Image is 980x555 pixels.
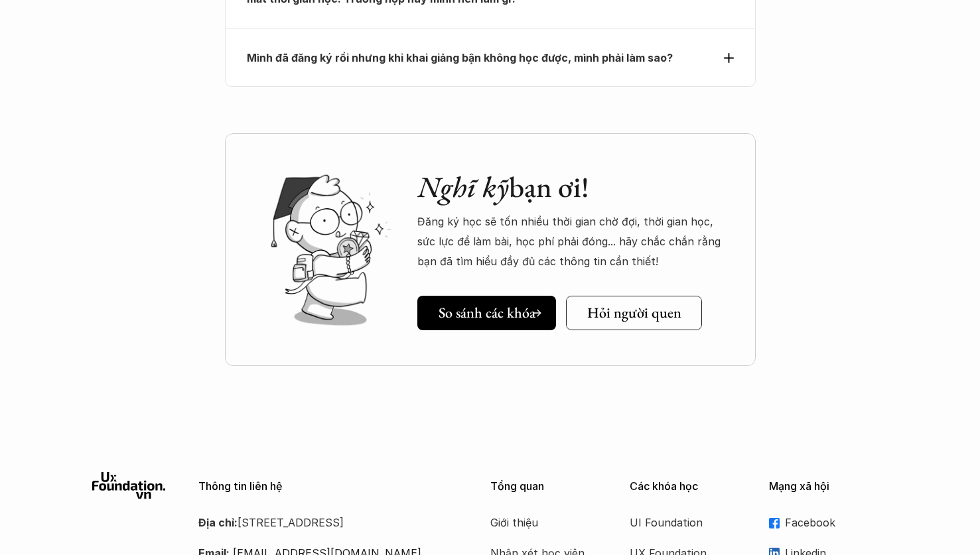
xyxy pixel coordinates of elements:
p: Facebook [785,513,888,532]
p: Đăng ký học sẽ tốn nhiều thời gian chờ đợi, thời gian học, sức lực để làm bài, học phí phải đóng.... [417,212,729,272]
p: Thông tin liên hệ [198,480,457,493]
em: Nghĩ kỹ [417,168,509,206]
a: Hỏi người quen [566,296,702,330]
strong: Mình đã đăng ký rồi nhưng khi khai giảng bận không học được, mình phải làm sao? [247,51,673,64]
a: Facebook [769,513,888,532]
p: [STREET_ADDRESS] [198,513,457,532]
p: Các khóa học [630,480,749,493]
h5: So sánh các khóa [439,304,535,322]
strong: Địa chỉ: [198,516,238,529]
p: Mạng xã hội [769,480,888,493]
h2: bạn ơi! [417,170,729,205]
a: Giới thiệu [490,513,596,532]
h5: Hỏi người quen [587,304,681,322]
a: UI Foundation [630,513,736,532]
p: Tổng quan [490,480,610,493]
a: So sánh các khóa [417,296,556,330]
